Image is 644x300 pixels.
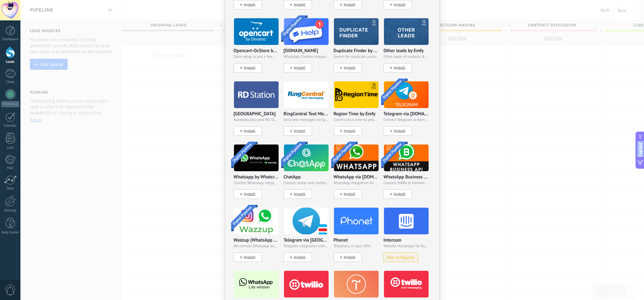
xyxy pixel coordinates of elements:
[394,65,406,71] span: Install
[334,175,379,180] p: WhatsApp via [DOMAIN_NAME]
[384,189,412,199] button: Install
[387,255,415,260] span: Not configured
[234,63,262,73] button: Install
[284,79,329,110] img: logo_main.png
[344,65,356,71] span: Install
[234,181,279,185] span: Connect WhatsApp integration in a minute
[1,187,19,191] div: Stats
[1,146,19,150] div: Lists
[244,192,256,197] span: Install
[384,244,429,248] span: Website messenger for businesses
[294,192,306,197] span: Install
[334,79,379,110] img: logo_main.png
[384,181,429,185] span: Connect WABA to Kommo in 10 minutes
[344,2,356,8] span: Install
[294,128,306,134] span: Install
[284,81,334,144] div: RingCentral Text Messaging
[1,60,19,64] div: Leads
[384,207,429,270] div: Intercom
[334,189,362,199] button: Install
[334,253,362,262] button: Install
[234,189,262,199] button: Install
[284,189,312,199] button: Install
[384,18,429,81] div: Other leads by Emfy
[244,65,256,71] span: Install
[244,128,256,134] span: Install
[1,37,19,41] div: Dashboard
[284,175,301,180] p: ChatApp
[344,255,356,260] span: Install
[234,18,284,81] div: Opencart-OcStore by Devamo
[334,244,379,248] span: Telephony in your CRM
[284,63,312,73] button: Install
[284,143,329,173] img: logo_main.png
[284,144,334,207] div: ChatApp
[1,124,19,128] div: Calendar
[384,81,429,144] div: Telegram via Radist.Online
[244,2,256,8] span: Install
[234,144,284,207] div: Whatsapp by Whatcrm and Telphin
[234,207,284,270] div: Wazzup (WhatsApp & Instagram)
[394,2,406,8] span: Install
[234,244,279,248] span: We connect WhatsApp and Instagram with [PERSON_NAME]
[284,269,329,299] img: logo_main.png
[394,128,406,134] span: Install
[394,192,406,197] span: Install
[637,142,643,157] span: Copilot
[284,244,329,248] span: Telegram integration with Kommo
[384,253,419,262] button: Not configured
[334,126,362,136] button: Install
[294,65,306,71] span: Install
[1,166,19,170] div: Mail
[284,112,329,117] p: RingCentral Text Messaging
[334,63,362,73] button: Install
[384,126,412,136] button: Install
[384,63,412,73] button: Install
[334,144,384,207] div: WhatsApp via Radist.Online
[384,238,402,243] p: Intercom
[334,118,379,122] span: Client's local time by phone number from [DOMAIN_NAME]
[344,192,356,197] span: Install
[334,269,379,299] img: logo_main.png
[1,101,19,107] div: WhatsApp
[234,175,279,180] p: Whatsapp by Whatcrm and Telphin
[234,16,279,47] img: logo_main.png
[234,55,279,59] span: Store setup in just a few minutes
[334,207,384,270] div: Phonet
[334,112,375,117] p: Region Time by Emfy
[334,48,379,54] p: Duplicate Finder by Emfy
[334,81,384,144] div: Region Time by Emfy
[1,209,19,213] div: Settings
[234,143,279,173] img: logo_main.png
[234,206,279,236] img: logo_main.png
[334,206,379,236] img: logo_main.jpg
[284,126,312,136] button: Install
[334,16,379,47] img: logo_main.png
[384,143,429,173] img: logo_main.png
[234,126,262,136] button: Install
[384,48,424,54] p: Other leads by Emfy
[334,18,384,81] div: Duplicate Finder by Emfy
[384,79,429,110] img: logo_main.png
[384,16,429,47] img: logo_main.png
[284,181,329,185] span: Contact center and chatbot builder for messengers
[244,255,256,260] span: Install
[234,79,279,110] img: logo_main.png
[384,112,429,117] p: Telegram via [DOMAIN_NAME]
[294,255,306,260] span: Install
[234,118,279,122] span: Automatically send RD Station leads to Kommo
[284,238,329,243] p: Telegram via [GEOGRAPHIC_DATA]
[334,55,379,59] span: Search for duplicate contacts and companies
[294,2,306,8] span: Install
[344,128,356,134] span: Install
[284,206,329,236] img: logo_main.png
[234,253,262,262] button: Install
[234,81,284,144] div: RD Station
[284,18,334,81] div: Message.help
[284,207,334,270] div: Telegram via Redham
[234,112,276,117] p: [GEOGRAPHIC_DATA]
[284,118,329,122] span: Send text messages using RingCentral
[234,269,279,299] img: logo_main.png
[284,16,329,47] img: logo_main.png
[1,231,19,235] div: Help Center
